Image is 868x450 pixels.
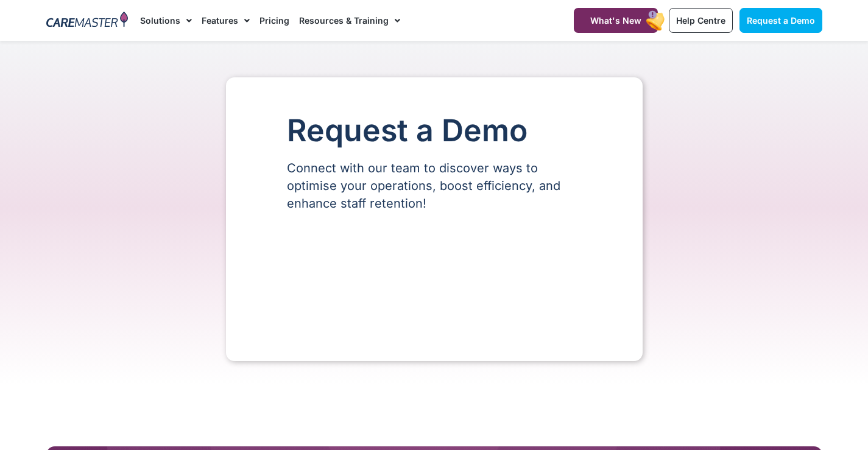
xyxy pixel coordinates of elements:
span: What's New [590,15,641,26]
a: What's New [574,8,658,33]
a: Request a Demo [739,8,822,33]
iframe: Form 0 [287,233,582,325]
span: Help Centre [676,15,725,26]
p: Connect with our team to discover ways to optimise your operations, boost efficiency, and enhance... [287,160,582,213]
span: Request a Demo [747,15,815,26]
a: Help Centre [669,8,733,33]
h1: Request a Demo [287,114,582,147]
img: CareMaster Logo [46,12,129,30]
